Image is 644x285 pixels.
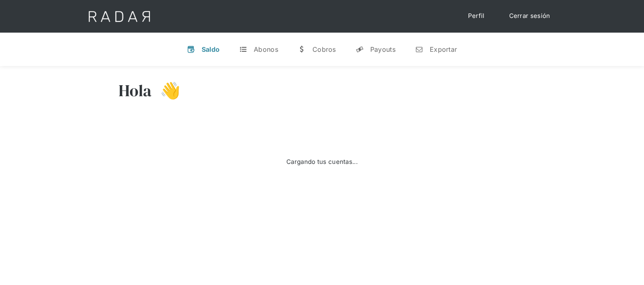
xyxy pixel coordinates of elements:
div: Exportar [430,45,457,53]
div: w [298,45,306,53]
div: y [356,45,364,53]
a: Perfil [460,8,493,24]
div: Payouts [370,45,396,53]
div: Saldo [202,45,220,53]
div: Abonos [254,45,278,53]
div: t [239,45,247,53]
h3: 👋 [152,80,180,101]
h3: Hola [119,80,152,101]
div: v [187,45,195,53]
div: Cobros [312,45,336,53]
div: Cargando tus cuentas... [286,157,358,167]
a: Cerrar sesión [501,8,558,24]
div: n [415,45,423,53]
